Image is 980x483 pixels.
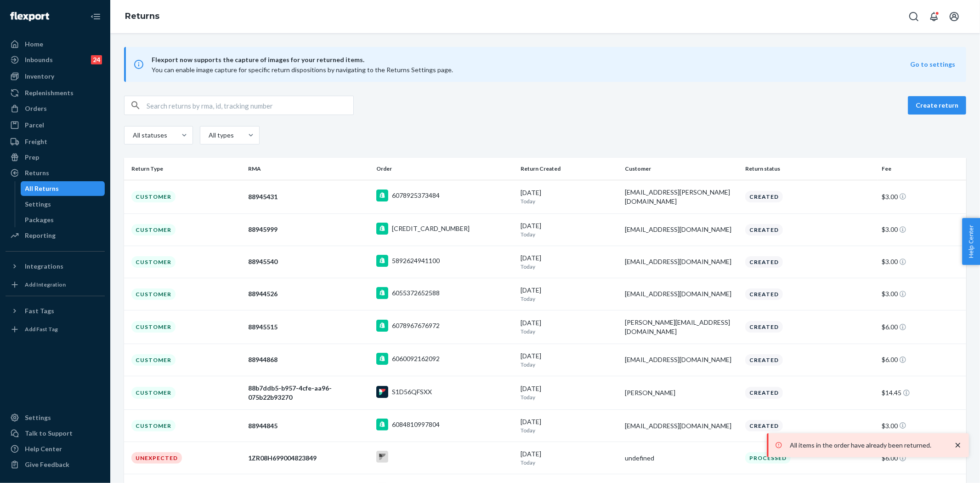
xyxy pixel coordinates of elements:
[21,213,105,227] a: Packages
[625,257,738,266] div: [EMAIL_ADDRESS][DOMAIN_NAME]
[209,131,232,140] div: All types
[878,376,966,410] td: $14.45
[745,452,791,464] div: Processed
[25,168,49,178] div: Returns
[878,158,966,180] th: Fee
[6,426,105,441] a: Talk to Support
[248,225,369,234] div: 88945999
[25,429,73,438] div: Talk to Support
[131,191,176,202] div: Customer
[625,318,738,336] div: [PERSON_NAME][EMAIL_ADDRESS][DOMAIN_NAME]
[6,442,105,456] a: Help Center
[521,361,617,368] p: Today
[248,384,369,402] div: 88b7ddb5-b957-4cfe-aa96-075b22b93270
[124,158,244,180] th: Return Type
[6,37,105,52] a: Home
[152,54,910,65] span: Flexport now supports the capture of images for your returned items.
[152,66,453,74] span: You can enable image capture for specific return dispositions by navigating to the Returns Settin...
[131,354,176,366] div: Customer
[790,441,944,450] p: All items in the order have already been returned.
[6,457,105,472] button: Give Feedback
[910,60,955,69] button: Go to settings
[521,351,617,368] div: [DATE]
[21,197,105,212] a: Settings
[521,426,617,434] p: Today
[248,421,369,431] div: 88944845
[392,191,440,200] div: 6078925373484
[878,213,966,246] td: $3.00
[25,444,62,454] div: Help Center
[118,3,167,30] ol: breadcrumbs
[248,454,369,463] div: 1ZR08H699004823849
[25,262,63,271] div: Integrations
[6,259,105,274] button: Integrations
[133,131,166,140] div: All statuses
[878,180,966,213] td: $3.00
[6,277,105,292] a: Add Integration
[6,134,105,149] a: Freight
[742,158,878,180] th: Return status
[6,150,105,165] a: Prep
[25,215,54,224] div: Packages
[6,86,105,100] a: Replenishments
[745,224,783,236] div: Created
[25,306,54,316] div: Fast Tags
[6,52,105,67] a: Inbounds24
[625,289,738,299] div: [EMAIL_ADDRESS][DOMAIN_NAME]
[745,354,783,366] div: Created
[625,454,738,463] div: undefined
[521,393,617,401] p: Today
[953,441,963,450] svg: close toast
[392,288,440,298] div: 6055372652588
[248,257,369,266] div: 88945540
[25,55,53,64] div: Inbounds
[625,188,738,206] div: [EMAIL_ADDRESS][PERSON_NAME][DOMAIN_NAME]
[25,153,39,162] div: Prep
[878,410,966,442] td: $3.00
[25,121,44,130] div: Parcel
[6,322,105,337] a: Add Fast Tag
[131,224,176,236] div: Customer
[25,40,43,49] div: Home
[521,286,617,303] div: [DATE]
[521,188,617,205] div: [DATE]
[745,321,783,333] div: Created
[91,55,102,64] div: 24
[945,7,963,26] button: Open account menu
[248,192,369,201] div: 88945431
[621,158,742,180] th: Customer
[878,246,966,278] td: $3.00
[905,7,923,26] button: Open Search Box
[625,388,738,397] div: [PERSON_NAME]
[392,224,470,233] div: [CREDIT_CARD_NUMBER]
[521,230,617,238] p: Today
[21,181,105,196] a: All Returns
[244,158,373,180] th: RMA
[6,304,105,318] button: Fast Tags
[6,101,105,116] a: Orders
[745,256,783,268] div: Created
[131,288,176,300] div: Customer
[25,460,69,469] div: Give Feedback
[25,413,51,422] div: Settings
[25,231,56,240] div: Reporting
[392,321,440,330] div: 6078967676972
[6,69,105,84] a: Inventory
[962,218,980,265] button: Help Center
[521,328,617,335] p: Today
[878,442,966,474] td: $6.00
[521,221,617,238] div: [DATE]
[131,256,176,268] div: Customer
[147,96,353,115] input: Search returns by rma, id, tracking number
[521,459,617,466] p: Today
[248,289,369,299] div: 88944526
[392,256,440,265] div: 5892624941100
[625,225,738,234] div: [EMAIL_ADDRESS][DOMAIN_NAME]
[908,96,966,115] button: Create return
[878,278,966,310] td: $3.00
[373,158,517,180] th: Order
[86,7,105,26] button: Close Navigation
[521,384,617,401] div: [DATE]
[25,325,58,333] div: Add Fast Tag
[131,420,176,431] div: Customer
